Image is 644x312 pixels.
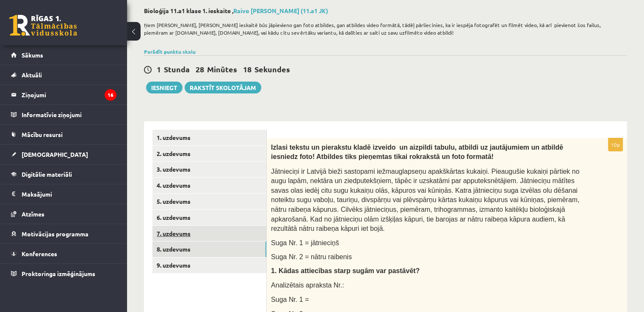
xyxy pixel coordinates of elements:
[164,64,190,74] span: Stunda
[152,241,266,257] a: 8. uzdevums
[11,65,116,85] a: Aktuāli
[11,164,116,184] a: Digitālie materiāli
[11,264,116,283] a: Proktoringa izmēģinājums
[22,51,43,59] span: Sākums
[185,82,261,93] a: Rakstīt skolotājam
[271,296,309,303] span: Suga Nr. 1 =
[11,45,116,65] a: Sākums
[271,144,563,160] span: Izlasi tekstu un pierakstu kladē izveido un aizpildi tabulu, atbildi uz jautājumiem un atbildē ie...
[271,282,344,289] span: Analizētais apraksta Nr.:
[271,239,339,246] span: Suga Nr. 1 = jātnieciņš
[22,230,88,238] span: Motivācijas programma
[22,184,116,204] legend: Maksājumi
[11,125,116,144] a: Mācību resursi
[152,161,266,177] a: 3. uzdevums
[22,71,42,79] span: Aktuāli
[207,64,237,74] span: Minūtes
[152,130,266,145] a: 1. uzdevums
[22,105,116,124] legend: Informatīvie ziņojumi
[22,131,63,138] span: Mācību resursi
[11,244,116,263] a: Konferences
[144,21,623,36] p: Ņem [PERSON_NAME], [PERSON_NAME] ieskaitē būs jāpievieno gan foto atbildes, gan atbildes video fo...
[196,64,204,74] span: 28
[22,210,44,218] span: Atzīmes
[243,64,252,74] span: 18
[11,184,116,204] a: Maksājumi
[152,178,266,193] a: 4. uzdevums
[22,85,116,104] legend: Ziņojumi
[254,64,290,74] span: Sekundes
[22,250,57,257] span: Konferences
[152,146,266,161] a: 2. uzdevums
[11,204,116,224] a: Atzīmes
[146,82,182,93] button: Iesniegt
[271,253,352,260] span: Suga Nr. 2 = nātru raibenis
[271,168,579,233] span: Jātnieciņi ir Latvijā bieži sastopami iežmauglapseņu apakškārtas kukaiņi. Pieaugušie kukaiņi pārt...
[152,226,266,241] a: 7. uzdevums
[144,7,627,14] h2: Bioloģija 11.a1 klase 1. ieskaite ,
[233,7,328,14] a: Raivo [PERSON_NAME] (11.a1 JK)
[271,267,420,274] span: 1. Kādas attiecības starp sugām var pastāvēt?
[22,151,88,158] span: [DEMOGRAPHIC_DATA]
[11,85,116,104] a: Ziņojumi16
[11,224,116,244] a: Motivācijas programma
[152,194,266,209] a: 5. uzdevums
[9,15,77,36] a: Rīgas 1. Tālmācības vidusskola
[22,270,95,277] span: Proktoringa izmēģinājums
[105,89,116,101] i: 16
[11,145,116,164] a: [DEMOGRAPHIC_DATA]
[152,210,266,225] a: 6. uzdevums
[608,138,623,151] p: 10p
[152,257,266,273] a: 9. uzdevums
[11,105,116,124] a: Informatīvie ziņojumi
[144,48,196,55] a: Parādīt punktu skalu
[157,64,161,74] span: 1
[22,170,72,178] span: Digitālie materiāli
